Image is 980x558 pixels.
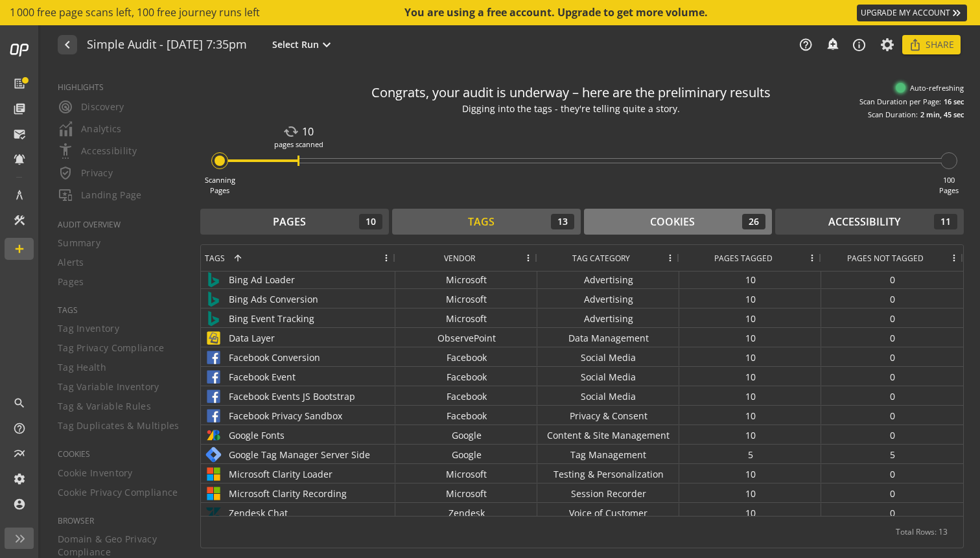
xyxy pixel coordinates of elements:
div: Tag Management [537,445,679,463]
span: Share [926,33,954,56]
img: Bing Event Tracking [205,310,222,327]
mat-icon: add [13,242,26,255]
div: Auto-refreshing [896,83,964,93]
div: Microsoft [395,289,537,308]
div: 10 [679,308,821,327]
div: 10 [679,483,821,502]
div: ObservePoint [395,328,537,347]
div: 0 [821,270,963,288]
div: Zendesk [395,503,537,522]
div: Digging into the tags - they're telling quite a story. [409,102,733,116]
span: 1 000 free page scans left, 100 free journey runs left [10,5,260,20]
div: pages scanned [274,139,323,150]
div: Scan Duration per Page: [859,97,941,107]
img: Microsoft Clarity Loader [205,465,222,483]
img: Google Fonts [205,426,222,444]
img: Bing Ads Conversion [205,290,222,308]
div: 16 sec [944,97,964,107]
div: Social Media [537,367,679,386]
mat-icon: add_alert [826,37,839,50]
div: Facebook [395,386,537,405]
div: Microsoft [395,464,537,483]
div: Google Fonts [205,426,391,445]
div: 0 [821,367,963,386]
div: Testing & Personalization [537,464,679,483]
mat-icon: info_outline [852,38,867,52]
span: Vendor [444,253,475,264]
div: 10 [679,425,821,444]
button: Share [902,35,961,54]
div: 10 [679,503,821,522]
div: 0 [821,483,963,502]
div: 13 [551,214,574,229]
div: 0 [821,464,963,483]
div: Data Management [537,328,679,347]
button: Tags13 [392,209,581,235]
div: Advertising [537,289,679,308]
span: Tag Category [572,253,630,264]
div: Microsoft Clarity Loader [205,465,391,483]
div: Scan Duration: [868,110,918,120]
div: 0 [821,406,963,424]
mat-icon: multiline_chart [13,447,26,460]
div: 10 [283,124,314,139]
div: Microsoft [395,308,537,327]
span: Tags [205,253,225,264]
div: Bing Ads Conversion [205,290,391,308]
div: Facebook [395,406,537,424]
div: 10 [679,464,821,483]
h1: Simple Audit - 29 September 2025 | 7:35pm [87,38,247,52]
div: 10 [679,406,821,424]
div: Scanning Pages [205,175,235,195]
div: Google [395,425,537,444]
span: Select Run [272,38,319,51]
img: Bing Ad Loader [205,271,222,288]
div: Social Media [537,386,679,405]
div: Cookies [650,215,695,229]
div: 0 [821,347,963,366]
mat-icon: search [13,397,26,410]
div: Facebook [395,367,537,386]
div: 0 [821,386,963,405]
div: 11 [934,214,957,229]
mat-icon: account_circle [13,498,26,511]
div: Google [395,445,537,463]
div: 10 [679,367,821,386]
div: 10 [679,386,821,405]
div: 0 [821,425,963,444]
span: Pages Tagged [714,253,773,264]
mat-icon: cached [282,122,300,141]
mat-icon: mark_email_read [13,128,26,141]
mat-icon: expand_more [319,37,334,52]
div: Privacy & Consent [537,406,679,424]
div: Microsoft Clarity Recording [205,484,391,503]
div: 26 [742,214,765,229]
div: Congrats, your audit is underway – here are the preliminary results [371,84,771,102]
div: 0 [821,328,963,347]
div: 10 [359,214,382,229]
mat-icon: help_outline [13,422,26,435]
img: Google Tag Manager Server Side [205,446,222,463]
div: Zendesk Chat [205,504,391,522]
div: Data Layer [205,329,391,347]
div: Pages [273,215,306,229]
div: Bing Event Tracking [205,309,391,328]
div: 10 [679,347,821,366]
button: Cookies26 [584,209,773,235]
div: 0 [821,308,963,327]
mat-icon: settings [13,472,26,485]
mat-icon: keyboard_double_arrow_right [950,6,963,19]
mat-icon: help_outline [799,38,813,52]
div: 0 [821,503,963,522]
div: 5 [679,445,821,463]
img: Facebook Privacy Sandbox [205,407,222,424]
div: Bing Ad Loader [205,270,391,289]
mat-icon: architecture [13,189,26,202]
div: Facebook Privacy Sandbox [205,406,391,425]
mat-icon: library_books [13,102,26,115]
img: Facebook Conversion [205,349,222,366]
div: Tags [468,215,495,229]
img: Microsoft Clarity Recording [205,485,222,502]
mat-icon: navigate_before [60,37,73,52]
img: Facebook Events JS Bootstrap [205,388,222,405]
